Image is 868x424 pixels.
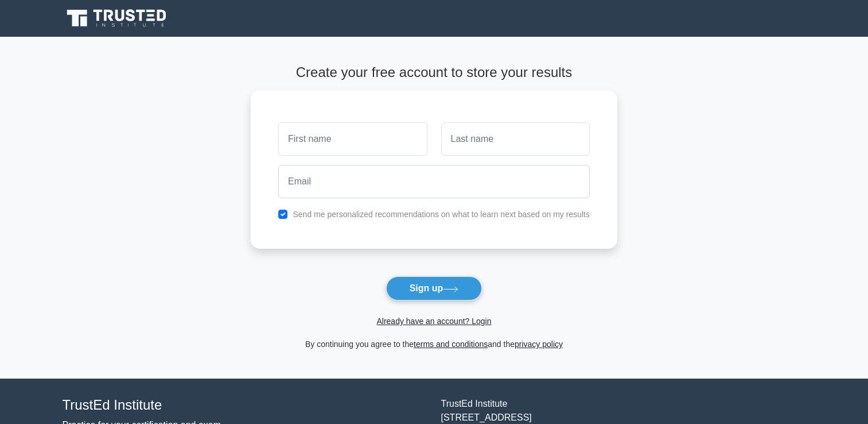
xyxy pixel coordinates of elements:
div: By continuing you agree to the and the [244,337,624,351]
a: Already have an account? Login [376,317,491,326]
a: privacy policy [515,340,563,349]
input: First name [278,122,427,156]
label: Send me personalized recommendations on what to learn next based on my results [293,210,590,219]
h4: Create your free account to store your results [251,64,617,81]
h4: TrustEd Institute [63,397,427,414]
input: Last name [441,122,590,156]
input: Email [278,165,590,198]
button: Sign up [386,276,482,300]
a: terms and conditions [414,340,488,349]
